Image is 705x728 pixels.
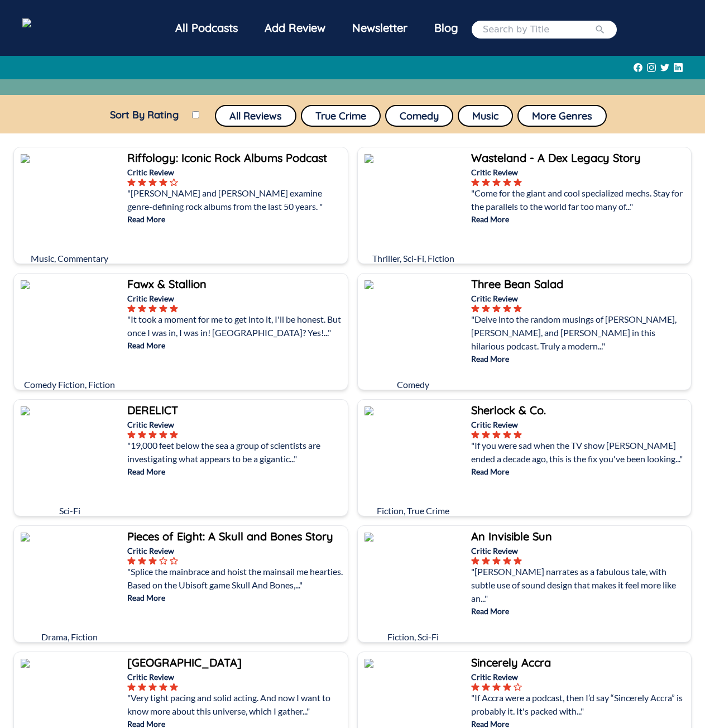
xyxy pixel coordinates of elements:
a: Wasteland - A Dex Legacy StoryThriller, Sci-Fi, FictionWasteland - A Dex Legacy StoryCritic Revie... [357,147,692,264]
p: "Come for the giant and cool specialized mechs. Stay for the parallels to the world far too many ... [471,186,689,213]
label: Sort By Rating [97,108,192,121]
button: Music [458,105,513,127]
img: Three Bean Salad [365,280,462,378]
p: Read More [127,466,345,477]
p: Comedy [365,378,462,391]
p: Critic Review [127,419,345,430]
p: Critic Review [127,166,345,178]
p: "[PERSON_NAME] and [PERSON_NAME] examine genre-defining rock albums from the last 50 years. " [127,186,345,213]
p: Critic Review [471,293,689,304]
img: GreatPods [22,18,77,32]
a: Fawx & StallionComedy Fiction, FictionFawx & StallionCritic Review"It took a moment for me to get... [13,273,348,390]
a: Blog [421,13,472,42]
p: Read More [471,353,689,365]
img: An Invisible Sun [365,533,462,630]
a: Riffology: Iconic Rock Albums PodcastMusic, CommentaryRiffology: Iconic Rock Albums PodcastCritic... [13,147,348,264]
img: Sherlock & Co. [365,406,462,504]
p: "Delve into the random musings of [PERSON_NAME], [PERSON_NAME], and [PERSON_NAME] in this hilario... [471,313,689,353]
p: "If Accra were a podcast, then I’d say “Sincerely Accra” is probably it. It's packed with..." [471,691,689,718]
a: Pieces of Eight: A Skull and Bones StoryDrama, FictionPieces of Eight: A Skull and Bones StoryCri... [13,525,348,643]
button: More Genres [517,105,607,127]
button: Comedy [385,105,453,127]
p: Read More [471,213,689,225]
p: Critic Review [471,419,689,430]
a: Sherlock & Co.Fiction, True CrimeSherlock & Co.Critic Review"If you were sad when the TV show [PE... [357,399,692,516]
p: "Splice the mainbrace and hoist the mainsail me hearties. Based on the Ubisoft game Skull And Bon... [127,565,345,592]
p: Fiction, Sci-Fi [365,630,462,644]
p: Music, Commentary [21,252,118,265]
input: Search by Title [483,23,594,36]
p: Critic Review [471,545,689,557]
img: Pieces of Eight: A Skull and Bones Story [21,533,118,630]
p: Read More [127,213,345,225]
p: Read More [127,592,345,604]
img: Fawx & Stallion [21,280,118,378]
b: An Invisible Sun [471,529,552,543]
p: "Very tight pacing and solid acting. And now I want to know more about this universe, which I gat... [127,691,345,718]
p: Critic Review [127,671,345,683]
div: Newsletter [339,13,421,42]
b: Pieces of Eight: A Skull and Bones Story [127,529,333,543]
p: Fiction, True Crime [365,504,462,518]
p: "19,000 feet below the sea a group of scientists are investigating what appears to be a gigantic..." [127,439,345,466]
img: Wasteland - A Dex Legacy Story [365,154,462,252]
div: All Podcasts [162,13,251,42]
a: Three Bean SaladComedyThree Bean SaladCritic Review"Delve into the random musings of [PERSON_NAME... [357,273,692,390]
img: Riffology: Iconic Rock Albums Podcast [21,154,118,252]
p: "It took a moment for me to get into it, I'll be honest. But once I was in, I was in! [GEOGRAPHIC... [127,313,345,339]
a: Add Review [251,13,339,42]
p: "If you were sad when the TV show [PERSON_NAME] ended a decade ago, this is the fix you've been l... [471,439,689,466]
a: Music [455,103,515,129]
b: Riffology: Iconic Rock Albums Podcast [127,151,327,165]
p: Critic Review [127,293,345,304]
b: Sherlock & Co. [471,403,546,417]
b: Fawx & Stallion [127,277,207,291]
b: Wasteland - A Dex Legacy Story [471,151,641,165]
button: True Crime [301,105,381,127]
a: All Podcasts [162,13,251,45]
b: Three Bean Salad [471,277,563,291]
p: "[PERSON_NAME] narrates as a fabulous tale, with subtle use of sound design that makes it feel mo... [471,565,689,605]
p: Thriller, Sci-Fi, Fiction [365,252,462,265]
p: Critic Review [471,671,689,683]
b: DERELICT [127,403,178,417]
a: All Reviews [213,103,299,129]
b: [GEOGRAPHIC_DATA] [127,655,242,669]
a: Newsletter [339,13,421,45]
a: An Invisible SunFiction, Sci-FiAn Invisible SunCritic Review"[PERSON_NAME] narrates as a fabulous... [357,525,692,643]
p: Critic Review [127,545,345,557]
p: Read More [127,339,345,351]
img: DERELICT [21,406,118,504]
a: Comedy [383,103,455,129]
a: DERELICTSci-FiDERELICTCritic Review"19,000 feet below the sea a group of scientists are investiga... [13,399,348,516]
a: True Crime [299,103,383,129]
p: Read More [471,466,689,477]
p: Drama, Fiction [21,630,118,644]
p: Comedy Fiction, Fiction [21,378,118,391]
p: Sci-Fi [21,504,118,518]
p: Read More [471,605,689,617]
b: Sincerely Accra [471,655,551,669]
button: All Reviews [215,105,296,127]
p: Critic Review [471,166,689,178]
